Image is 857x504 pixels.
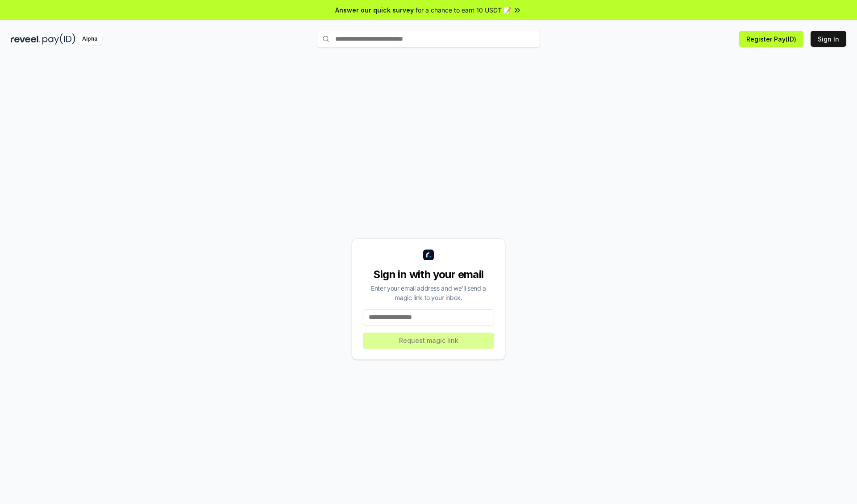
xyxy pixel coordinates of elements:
img: reveel_dark [11,33,41,45]
div: Alpha [77,33,102,45]
div: Sign in with your email [363,267,494,282]
div: Enter your email address and we’ll send a magic link to your inbox. [363,283,494,302]
button: Register Pay(ID) [739,31,803,47]
button: Sign In [811,31,846,47]
img: pay_id [42,33,75,45]
span: for a chance to earn 10 USDT 📝 [416,5,511,15]
img: logo_small [423,250,434,260]
span: Answer our quick survey [335,5,414,15]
